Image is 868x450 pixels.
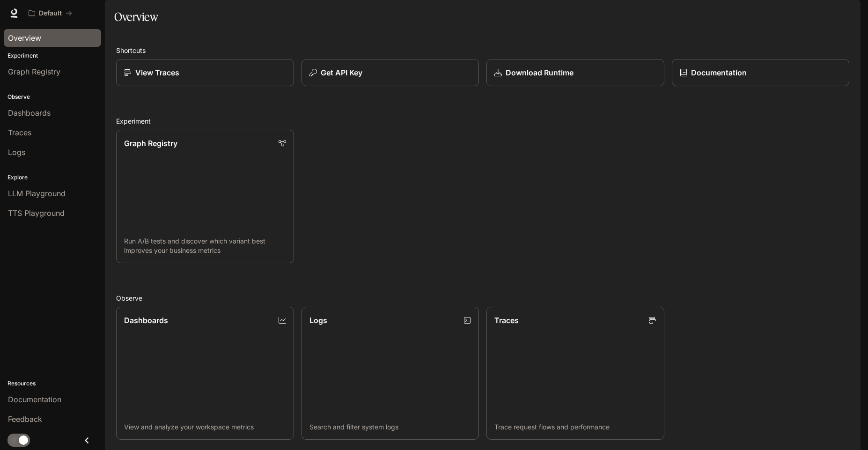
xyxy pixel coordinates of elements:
[486,307,664,440] a: TracesTrace request flows and performance
[302,59,479,86] button: Get API Key
[116,59,294,86] a: View Traces
[302,307,479,440] a: LogsSearch and filter system logs
[124,236,286,255] p: Run A/B tests and discover which variant best improves your business metrics
[39,9,62,17] p: Default
[486,59,664,86] a: Download Runtime
[124,138,177,149] p: Graph Registry
[494,422,656,432] p: Trace request flows and performance
[691,67,747,78] p: Documentation
[672,59,850,86] a: Documentation
[494,315,519,326] p: Traces
[309,422,471,432] p: Search and filter system logs
[24,4,76,22] button: All workspaces
[116,45,849,55] h2: Shortcuts
[506,67,574,78] p: Download Runtime
[116,307,294,440] a: DashboardsView and analyze your workspace metrics
[124,422,286,432] p: View and analyze your workspace metrics
[116,116,849,126] h2: Experiment
[116,293,849,303] h2: Observe
[116,130,294,263] a: Graph RegistryRun A/B tests and discover which variant best improves your business metrics
[124,315,168,326] p: Dashboards
[321,67,362,78] p: Get API Key
[135,67,179,78] p: View Traces
[309,315,327,326] p: Logs
[114,7,158,26] h1: Overview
